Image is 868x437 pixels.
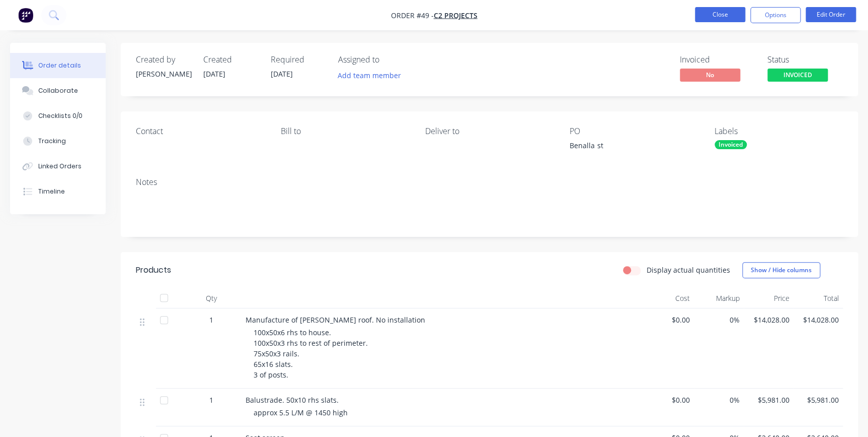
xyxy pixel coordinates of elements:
[644,288,694,308] div: Cost
[767,55,843,65] div: Status
[338,55,439,65] div: Assigned to
[38,61,81,70] div: Order details
[333,69,407,82] button: Add team member
[246,395,339,405] span: Balustrade. 50x10 rhs slats.
[698,395,740,405] span: 0%
[698,315,740,325] span: 0%
[338,69,407,82] button: Add team member
[715,127,843,136] div: Labels
[425,127,554,136] div: Deliver to
[742,262,820,278] button: Show / Hide columns
[10,53,106,78] button: Order details
[648,315,690,325] span: $0.00
[246,315,425,325] span: Manufacture of [PERSON_NAME] roof. No installation
[715,140,747,149] div: Invoiced
[38,137,66,146] div: Tracking
[181,288,242,308] div: Qty
[797,395,839,405] span: $5,981.00
[647,265,730,275] label: Display actual quantities
[136,264,171,276] div: Products
[10,78,106,103] button: Collaborate
[254,328,368,380] span: 100x50x6 rhs to house. 100x50x3 rhs to rest of perimeter. 75x50x3 rails. 65x16 slats. 3 of posts.
[10,154,106,179] button: Linked Orders
[570,127,698,136] div: PO
[806,7,856,22] button: Edit Order
[209,395,213,405] span: 1
[694,288,744,308] div: Markup
[680,55,755,65] div: Invoiced
[10,103,106,129] button: Checklists 0/0
[793,288,843,308] div: Total
[38,187,65,196] div: Timeline
[136,177,843,187] div: Notes
[136,69,191,79] div: [PERSON_NAME]
[209,315,213,325] span: 1
[648,395,690,405] span: $0.00
[695,7,745,22] button: Close
[748,315,790,325] span: $14,028.00
[271,55,326,65] div: Required
[434,11,478,20] a: C2 Projects
[767,69,828,84] button: INVOICED
[203,55,259,65] div: Created
[744,288,794,308] div: Price
[570,140,695,154] div: Benalla st
[750,7,801,23] button: Options
[748,395,790,405] span: $5,981.00
[10,179,106,204] button: Timeline
[797,315,839,325] span: $14,028.00
[391,11,434,20] span: Order #49 -
[767,69,828,81] span: INVOICED
[38,86,78,95] div: Collaborate
[254,408,348,417] span: approx 5.5 L/M @ 1450 high
[18,8,33,23] img: Factory
[203,69,225,79] span: [DATE]
[271,69,293,79] span: [DATE]
[136,55,191,65] div: Created by
[10,129,106,154] button: Tracking
[280,127,409,136] div: Bill to
[38,111,83,120] div: Checklists 0/0
[136,127,264,136] div: Contact
[38,162,82,171] div: Linked Orders
[680,69,740,81] span: No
